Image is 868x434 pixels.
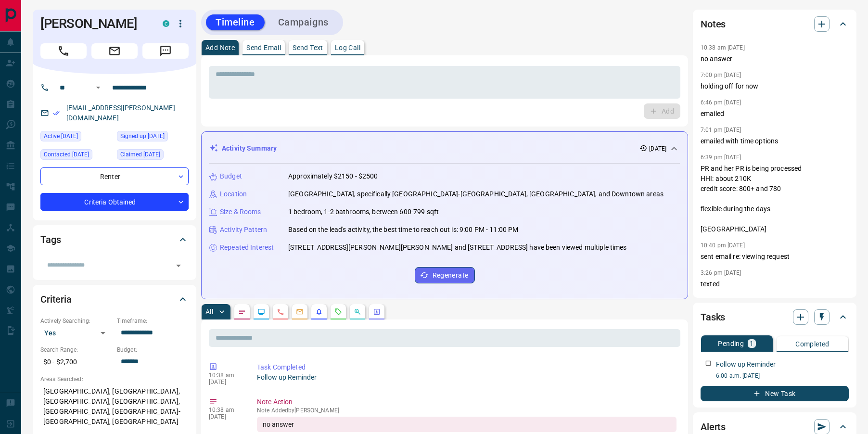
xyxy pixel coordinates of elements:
span: Email [91,43,138,59]
p: Approximately $2150 - $2500 [288,171,378,181]
p: Send Email [246,44,281,51]
p: emailed [701,109,849,119]
svg: Listing Alerts [315,308,323,316]
p: Repeated Interest [220,243,274,253]
p: [GEOGRAPHIC_DATA], specifically [GEOGRAPHIC_DATA]-[GEOGRAPHIC_DATA], [GEOGRAPHIC_DATA], and Downt... [288,189,664,199]
p: emailed with time options [701,136,849,146]
span: Contacted [DATE] [44,150,89,159]
div: condos.ca [163,20,169,27]
p: 10:38 am [209,407,243,413]
p: [GEOGRAPHIC_DATA], [GEOGRAPHIC_DATA], [GEOGRAPHIC_DATA], [GEOGRAPHIC_DATA], [GEOGRAPHIC_DATA], [G... [40,383,189,430]
svg: Notes [238,308,246,316]
p: [DATE] [209,379,243,385]
div: Criteria [40,288,189,311]
p: Task Completed [257,362,677,372]
svg: Email Verified [53,110,60,116]
p: Send Text [293,44,323,51]
p: Location [220,189,247,199]
span: Call [40,43,87,59]
p: [DATE] [209,413,243,420]
h2: Criteria [40,292,72,307]
p: Pending [718,340,744,347]
p: Budget: [117,345,189,354]
span: Active [DATE] [44,131,78,141]
p: 10:38 am [209,372,243,379]
svg: Calls [277,308,284,316]
p: Activity Pattern [220,225,267,235]
p: 10:38 am [DATE] [701,44,745,51]
p: Search Range: [40,345,112,354]
p: Size & Rooms [220,207,261,217]
p: [DATE] [649,144,666,153]
p: Actively Searching: [40,317,112,325]
div: Tasks [701,306,849,329]
p: Based on the lead's activity, the best time to reach out is: 9:00 PM - 11:00 PM [288,225,518,235]
p: PR and her PR is being processed HHI: about 210K credit score: 800+ and 780 flexible during the d... [701,164,849,234]
p: All [205,308,213,315]
button: Open [92,82,104,93]
svg: Agent Actions [373,308,381,316]
p: Timeframe: [117,317,189,325]
p: no answer [701,54,849,64]
p: 3:26 pm [DATE] [701,269,741,276]
p: Budget [220,171,242,181]
p: texted [701,279,849,289]
svg: Requests [334,308,342,316]
div: Sun Aug 17 2025 [40,131,112,144]
p: Activity Summary [222,143,277,153]
p: 7:00 pm [DATE] [701,72,741,78]
p: [STREET_ADDRESS][PERSON_NAME][PERSON_NAME] and [STREET_ADDRESS] have been viewed multiple times [288,243,626,253]
button: Timeline [206,14,265,30]
p: Add Note [205,44,235,51]
div: Renter [40,167,189,185]
p: Log Call [335,44,360,51]
p: $0 - $2,700 [40,354,112,370]
h2: Tasks [701,309,725,325]
p: Follow up Reminder [257,372,677,383]
div: Yes [40,325,112,341]
p: Note Action [257,397,677,407]
span: Message [142,43,189,59]
p: Areas Searched: [40,375,189,383]
button: Campaigns [268,14,338,30]
p: 6:00 a.m. [DATE] [716,371,849,380]
svg: Opportunities [354,308,361,316]
p: holding off for now [701,81,849,91]
button: New Task [701,386,849,401]
div: no answer [257,417,677,432]
h2: Tags [40,232,61,247]
p: 6:39 pm [DATE] [701,154,741,161]
h1: [PERSON_NAME] [40,16,148,31]
div: Sun Jan 19 2025 [117,131,189,144]
div: Criteria Obtained [40,193,189,211]
p: 10:40 pm [DATE] [701,242,745,249]
p: Follow up Reminder [716,359,776,370]
p: sent email re: viewing request [701,252,849,262]
p: 7:01 pm [DATE] [701,127,741,133]
div: Thu Mar 27 2025 [40,149,112,163]
h2: Notes [701,16,726,32]
a: [EMAIL_ADDRESS][PERSON_NAME][DOMAIN_NAME] [66,104,175,122]
button: Open [172,259,185,272]
div: Tags [40,228,189,251]
p: 6:46 pm [DATE] [701,99,741,106]
p: 1 [750,340,753,347]
svg: Emails [296,308,304,316]
span: Claimed [DATE] [120,150,160,159]
div: Sun Jan 19 2025 [117,149,189,163]
span: Signed up [DATE] [120,131,165,141]
p: 1 bedroom, 1-2 bathrooms, between 600-799 sqft [288,207,439,217]
svg: Lead Browsing Activity [257,308,265,316]
div: Notes [701,13,849,36]
p: Completed [795,341,830,347]
div: Activity Summary[DATE] [209,140,680,157]
button: Regenerate [415,267,475,283]
p: Note Added by [PERSON_NAME] [257,407,677,414]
